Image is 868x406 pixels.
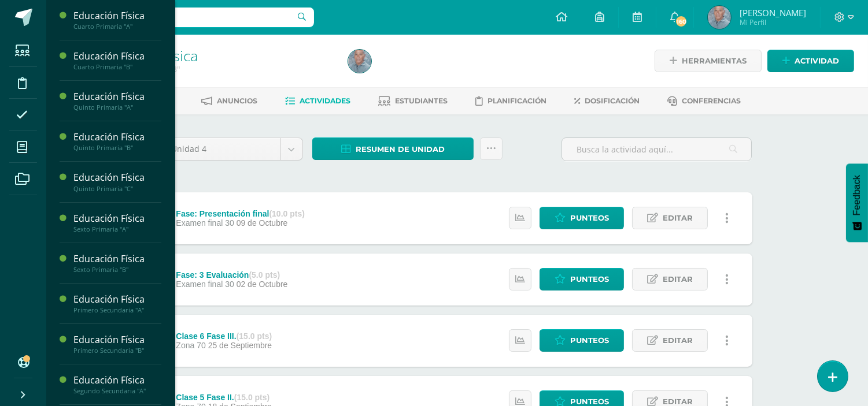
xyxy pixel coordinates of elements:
a: Educación FísicaQuinto Primaria "C" [73,171,161,192]
a: Educación FísicaPrimero Secundaria "B" [73,333,161,355]
img: a6ce8af29634765990d80362e84911a9.png [708,6,731,29]
div: Educación Física [73,293,161,306]
div: Quinto Primaria "C" [73,185,161,193]
div: Educación Física [73,333,161,347]
span: Actividad [795,50,839,72]
a: Resumen de unidad [312,137,474,160]
div: Educación Física [73,90,161,103]
span: Editar [663,207,693,229]
a: Punteos [540,268,624,290]
span: Herramientas [682,50,747,72]
a: Anuncios [201,92,257,110]
strong: (15.0 pts) [234,393,269,402]
a: Actividad [767,50,854,72]
div: Educación Física [73,50,161,63]
a: Educación FísicaPrimero Secundaria "A" [73,293,161,314]
span: Editar [663,330,693,351]
a: Educación FísicaCuarto Primaria "A" [73,9,161,31]
div: Fase: Presentación final [176,209,305,218]
span: Mi Perfil [740,17,806,27]
div: Sexto Primaria "A" [73,225,161,233]
span: [PERSON_NAME] [740,7,806,18]
span: Unidad 4 [172,138,272,160]
span: Editar [663,269,693,290]
a: Educación FísicaCuarto Primaria "B" [73,50,161,71]
div: Primero Secundaria "B" [73,347,161,355]
div: Educación Física [73,212,161,225]
a: Estudiantes [378,92,448,110]
div: Sexto Primaria "B" [73,266,161,274]
strong: (10.0 pts) [269,209,304,218]
a: Actividades [285,92,350,110]
div: Clase 6 Fase III. [176,331,272,341]
div: Cuarto Primaria "A" [73,23,161,31]
a: Punteos [540,207,624,229]
span: Dosificación [585,96,640,105]
a: Dosificación [574,92,640,110]
div: Fase: 3 Evaluación [176,270,287,280]
span: Resumen de unidad [356,139,445,160]
a: Educación FísicaQuinto Primaria "A" [73,90,161,111]
a: Unidad 4 [163,138,302,160]
a: Planificación [475,92,546,110]
div: Quinto Primaria "A" [73,103,161,111]
a: Conferencias [667,92,741,110]
div: Quinto Primaria "B" [73,144,161,152]
span: Punteos [570,269,609,290]
a: Educación FísicaSexto Primaria "B" [73,252,161,274]
div: Educación Física [73,171,161,184]
span: Examen final 30 [176,280,234,289]
span: 09 de Octubre [237,218,288,228]
span: Punteos [570,207,609,229]
span: 02 de Octubre [237,280,288,289]
span: Estudiantes [395,96,448,105]
div: Cuarto Primaria "B" [73,63,161,71]
div: Segundo Secundaria "A" [73,387,161,395]
a: Punteos [540,329,624,352]
span: Anuncios [217,96,257,105]
span: Punteos [570,330,609,351]
input: Busca la actividad aquí... [562,138,751,161]
div: Educación Física [73,374,161,387]
strong: (5.0 pts) [249,270,280,280]
div: Educación Física [73,131,161,144]
div: Educación Física [73,9,161,23]
span: Planificación [487,96,546,105]
h1: Educación Física [90,47,334,64]
div: Clase 5 Fase II. [176,393,272,402]
a: Educación FísicaSegundo Secundaria "A" [73,374,161,395]
span: Actividades [300,96,350,105]
div: Educación Física [73,252,161,266]
a: Educación FísicaSexto Primaria "A" [73,212,161,233]
button: Feedback - Mostrar encuesta [846,163,868,242]
span: Conferencias [682,96,741,105]
a: Herramientas [655,50,762,72]
div: Primero Secundaria "A" [73,306,161,314]
strong: (15.0 pts) [237,331,272,341]
span: Feedback [852,175,862,215]
span: Zona 70 [176,341,205,350]
div: Tercero Secundaria 'B' [90,64,334,75]
span: Examen final 30 [176,218,234,228]
img: a6ce8af29634765990d80362e84911a9.png [348,50,371,73]
a: Educación FísicaQuinto Primaria "B" [73,131,161,152]
span: 25 de Septiembre [208,341,272,350]
span: 160 [675,15,688,28]
input: Busca un usuario... [54,8,314,27]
